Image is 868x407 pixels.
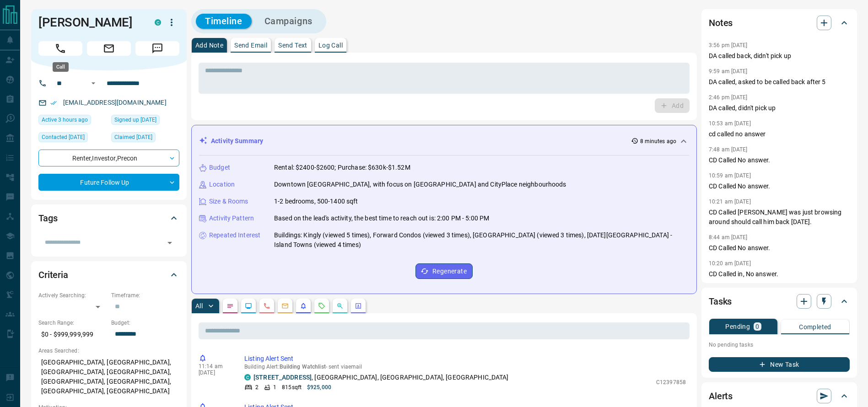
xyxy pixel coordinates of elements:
[38,291,107,300] p: Actively Searching:
[709,385,850,407] div: Alerts
[709,338,850,352] p: No pending tasks
[274,180,566,189] p: Downtown [GEOGRAPHIC_DATA], with focus on [GEOGRAPHIC_DATA] and CityPlace neighbourhoods
[38,327,107,342] p: $0 - $999,999,999
[709,42,748,48] p: 3:56 pm [DATE]
[336,302,344,310] svg: Opportunities
[280,364,326,370] span: Building Watchlist
[38,15,141,30] h1: [PERSON_NAME]
[709,182,850,191] p: CD Called No answer.
[88,78,99,89] button: Open
[709,290,850,312] div: Tasks
[255,14,322,29] button: Campaigns
[281,302,289,310] svg: Emails
[709,172,751,179] p: 10:59 am [DATE]
[211,136,263,146] p: Activity Summary
[50,100,57,106] svg: Email Verified
[38,174,179,191] div: Future Follow Up
[253,373,509,382] p: , [GEOGRAPHIC_DATA], [GEOGRAPHIC_DATA], [GEOGRAPHIC_DATA]
[196,14,252,29] button: Timeline
[42,115,88,124] span: Active 3 hours ago
[709,68,748,75] p: 9:59 am [DATE]
[244,364,686,370] p: Building Alert : - sent via email
[709,198,751,205] p: 10:21 am [DATE]
[709,12,850,34] div: Notes
[38,264,179,286] div: Criteria
[38,115,107,128] div: Tue Sep 16 2025
[799,324,831,330] p: Completed
[42,133,85,142] span: Contacted [DATE]
[195,42,223,48] p: Add Note
[318,42,343,48] p: Log Call
[209,197,248,206] p: Size & Rooms
[725,323,750,330] p: Pending
[63,99,167,106] a: [EMAIL_ADDRESS][DOMAIN_NAME]
[318,302,325,310] svg: Requests
[87,41,131,56] span: Email
[282,383,302,391] p: 815 sqft
[709,155,850,165] p: CD Called No answer.
[709,94,748,101] p: 2:46 pm [DATE]
[709,120,751,127] p: 10:53 am [DATE]
[209,163,230,172] p: Budget
[415,263,473,279] button: Regenerate
[253,374,312,381] a: [STREET_ADDRESS]
[38,207,179,229] div: Tags
[709,269,850,279] p: CD Called in, No answer.
[709,357,850,372] button: New Task
[38,268,68,282] h2: Criteria
[38,41,82,56] span: Call
[155,19,161,26] div: condos.ca
[226,302,234,310] svg: Notes
[255,383,259,391] p: 2
[263,302,270,310] svg: Calls
[38,132,107,145] div: Wed Aug 20 2025
[274,230,689,250] p: Buildings: Kingly (viewed 5 times), Forward Condos (viewed 3 times), [GEOGRAPHIC_DATA] (viewed 3 ...
[709,208,850,227] p: CD Called [PERSON_NAME] was just browsing around should call him back [DATE].
[199,363,231,370] p: 11:14 am
[755,323,759,330] p: 0
[199,133,689,150] div: Activity Summary8 minutes ago
[209,214,254,223] p: Activity Pattern
[244,374,251,380] div: condos.ca
[709,243,850,253] p: CD Called No answer.
[709,260,751,267] p: 10:20 am [DATE]
[274,197,358,206] p: 1-2 bedrooms, 500-1400 sqft
[273,383,276,391] p: 1
[244,354,686,364] p: Listing Alert Sent
[709,103,850,113] p: DA called, didn't pick up
[111,132,179,145] div: Tue Aug 01 2023
[135,41,179,56] span: Message
[656,378,686,386] p: C12397858
[209,180,235,189] p: Location
[38,319,107,327] p: Search Range:
[234,42,267,48] p: Send Email
[709,51,850,61] p: DA called back, didn't pick up
[274,163,410,172] p: Rental: $2400-$2600; Purchase: $630k-$1.52M
[38,355,179,399] p: [GEOGRAPHIC_DATA], [GEOGRAPHIC_DATA], [GEOGRAPHIC_DATA], [GEOGRAPHIC_DATA], [GEOGRAPHIC_DATA], [G...
[640,137,676,145] p: 8 minutes ago
[278,42,307,48] p: Send Text
[53,62,69,72] div: Call
[163,236,176,249] button: Open
[114,133,152,142] span: Claimed [DATE]
[114,115,156,124] span: Signed up [DATE]
[307,383,331,391] p: $925,000
[709,129,850,139] p: cd called no answer
[195,303,203,309] p: All
[111,291,179,300] p: Timeframe:
[274,214,489,223] p: Based on the lead's activity, the best time to reach out is: 2:00 PM - 5:00 PM
[111,115,179,128] div: Tue Sep 05 2017
[199,370,231,376] p: [DATE]
[245,302,252,310] svg: Lead Browsing Activity
[209,230,260,240] p: Repeated Interest
[300,302,307,310] svg: Listing Alerts
[38,347,179,355] p: Areas Searched:
[38,211,57,225] h2: Tags
[355,302,362,310] svg: Agent Actions
[709,294,732,309] h2: Tasks
[709,16,733,30] h2: Notes
[38,150,179,166] div: Renter , Investor , Precon
[709,77,850,87] p: DA called, asked to be called back after 5
[111,319,179,327] p: Budget:
[709,146,748,153] p: 7:48 am [DATE]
